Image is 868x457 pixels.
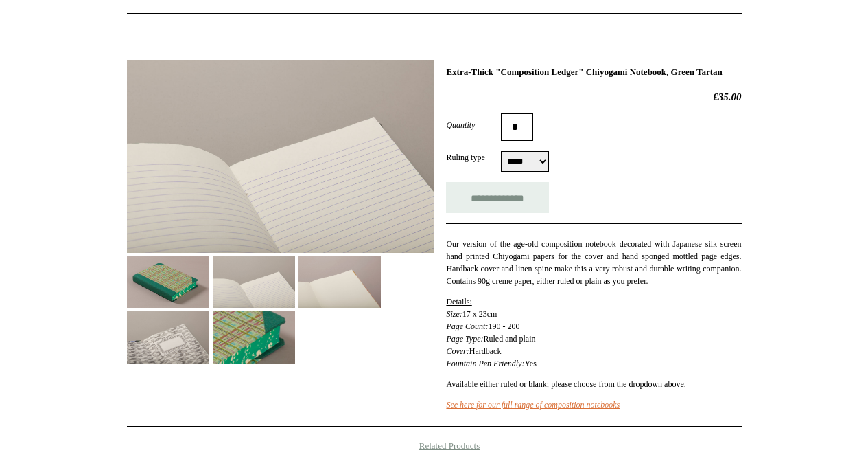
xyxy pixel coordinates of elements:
h4: Related Products [91,441,777,452]
span: Hardback [469,346,502,356]
em: Page Type: [446,334,483,344]
em: Size: [446,309,462,319]
img: Extra-Thick "Composition Ledger" Chiyogami Notebook, Green Tartan [127,60,434,253]
img: Extra-Thick "Composition Ledger" Chiyogami Notebook, Green Tartan [127,256,209,308]
img: Extra-Thick "Composition Ledger" Chiyogami Notebook, Green Tartan [213,256,295,308]
span: 190 - 200 [488,322,519,331]
h2: £35.00 [446,91,741,103]
img: Extra-Thick "Composition Ledger" Chiyogami Notebook, Green Tartan [213,311,295,363]
label: Quantity [446,119,501,131]
p: Available either ruled or blank; please choose from the dropdown above. [446,378,741,390]
span: Our version of the age-old composition notebook decorated with Japanese silk screen hand printed ... [446,239,741,286]
span: Yes [524,359,536,368]
span: Ruled and plain [484,334,536,344]
em: Page Count: [446,322,488,331]
span: 17 x 23cm [462,309,497,319]
img: Extra-Thick "Composition Ledger" Chiyogami Notebook, Green Tartan [298,256,381,308]
h1: Extra-Thick "Composition Ledger" Chiyogami Notebook, Green Tartan [446,67,741,78]
img: Extra-Thick "Composition Ledger" Chiyogami Notebook, Green Tartan [127,311,209,363]
em: Cover: [446,346,469,356]
label: Ruling type [446,151,501,164]
em: Fountain Pen Friendly: [446,359,524,368]
span: Details: [446,297,471,306]
a: See here for our full range of composition notebooks [446,400,620,410]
